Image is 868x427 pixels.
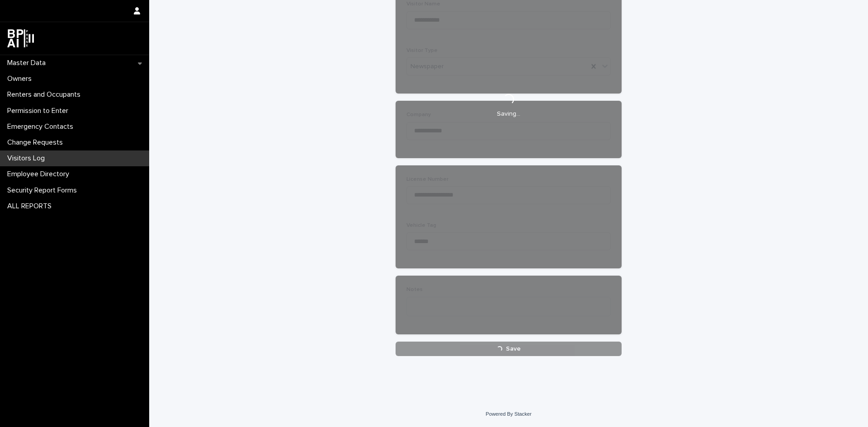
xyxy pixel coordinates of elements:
p: Visitors Log [4,154,52,163]
p: Renters and Occupants [4,90,88,99]
p: Change Requests [4,138,70,147]
p: Employee Directory [4,170,76,178]
p: Permission to Enter [4,107,75,115]
p: Security Report Forms [4,186,84,195]
a: Powered By Stacker [486,411,531,417]
p: Master Data [4,59,53,67]
p: ALL REPORTS [4,202,59,211]
p: Owners [4,75,39,83]
span: Save [506,346,521,352]
p: Emergency Contacts [4,122,80,131]
img: dwgmcNfxSF6WIOOXiGgu [7,29,34,47]
p: Saving… [497,110,520,118]
button: Save [396,342,622,356]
